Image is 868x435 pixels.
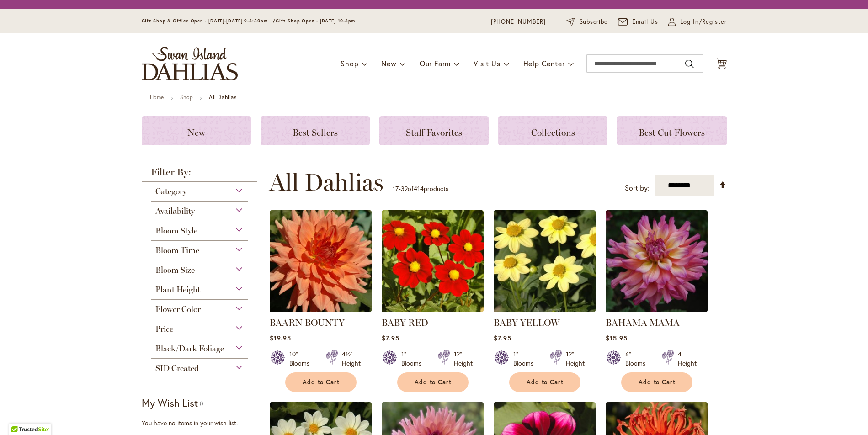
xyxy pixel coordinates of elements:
div: 6" Blooms [625,350,651,368]
span: Availability [155,206,195,216]
a: BABY YELLOW [494,305,596,314]
span: Visit Us [474,58,500,68]
button: Add to Cart [285,372,357,392]
span: Category [155,186,186,196]
img: BABY RED [382,210,484,312]
div: 12" Height [566,350,585,368]
span: Best Cut Flowers [639,127,705,138]
a: Shop [180,94,193,101]
span: New [187,127,205,138]
img: BABY YELLOW [494,210,596,312]
strong: Filter By: [142,167,258,182]
p: - of products [393,181,448,196]
span: Email Us [632,17,658,27]
a: Subscribe [566,17,608,27]
span: Our Farm [420,58,451,68]
span: Add to Cart [303,378,340,386]
a: Bahama Mama [606,305,708,314]
span: Bloom Style [155,226,197,236]
a: Best Cut Flowers [617,116,726,145]
a: BAARN BOUNTY [270,317,345,328]
span: Collections [531,127,575,138]
span: $19.95 [270,334,291,342]
span: Bloom Size [155,265,195,275]
a: BAHAMA MAMA [606,317,680,328]
div: 1" Blooms [513,350,539,368]
img: Baarn Bounty [270,210,372,312]
div: 1" Blooms [401,350,427,368]
button: Add to Cart [509,372,580,392]
a: New [142,116,251,145]
span: Black/Dark Foliage [155,344,224,354]
span: $15.95 [606,334,628,342]
span: $7.95 [494,334,511,342]
a: [PHONE_NUMBER] [491,17,546,27]
span: Add to Cart [527,378,564,386]
span: 414 [414,184,424,193]
a: BABY YELLOW [494,317,559,328]
label: Sort by: [625,180,650,196]
button: Search [685,57,693,71]
a: Baarn Bounty [270,305,372,314]
span: Log In/Register [680,17,727,27]
div: 10" Blooms [289,350,315,368]
strong: My Wish List [142,396,198,409]
a: Staff Favorites [379,116,489,145]
span: SID Created [155,363,199,373]
a: Log In/Register [668,17,727,27]
span: Add to Cart [639,378,676,386]
a: Email Us [618,17,658,27]
div: You have no items in your wish list. [142,419,264,428]
span: Staff Favorites [406,127,462,138]
span: Subscribe [580,17,608,27]
span: 17 [393,184,399,193]
a: Home [150,94,164,101]
span: $7.95 [382,334,399,342]
span: All Dahlias [269,169,383,196]
button: Add to Cart [397,372,469,392]
span: Flower Color [155,304,201,314]
span: Best Sellers [293,127,338,138]
a: Best Sellers [261,116,370,145]
a: BABY RED [382,305,484,314]
span: Shop [341,58,358,68]
div: 4' Height [678,350,697,368]
a: BABY RED [382,317,428,328]
div: 4½' Height [342,350,361,368]
span: 32 [401,184,408,193]
span: Plant Height [155,285,200,295]
img: Bahama Mama [606,210,708,312]
span: Add to Cart [415,378,452,386]
a: store logo [142,47,238,80]
span: Help Center [523,58,565,68]
strong: All Dahlias [209,94,237,101]
span: Gift Shop & Office Open - [DATE]-[DATE] 9-4:30pm / [142,18,276,24]
span: Gift Shop Open - [DATE] 10-3pm [276,18,355,24]
button: Add to Cart [621,372,692,392]
span: New [381,58,396,68]
a: Collections [498,116,607,145]
span: Bloom Time [155,245,199,255]
span: Price [155,324,173,334]
div: 12" Height [454,350,473,368]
